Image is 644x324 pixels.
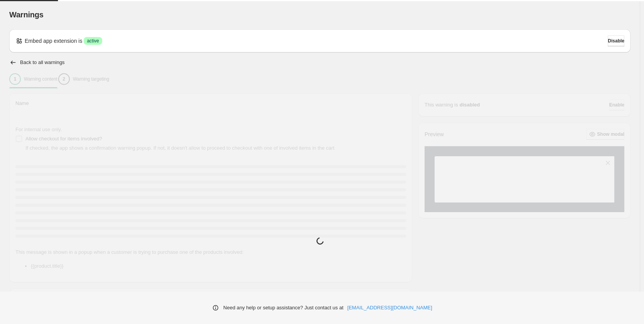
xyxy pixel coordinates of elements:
[608,38,624,44] span: Disable
[87,38,99,44] span: active
[20,59,65,66] h2: Back to all warnings
[608,35,624,46] button: Disable
[25,37,82,45] p: Embed app extension is
[347,304,432,312] a: [EMAIL_ADDRESS][DOMAIN_NAME]
[9,10,44,19] span: Warnings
